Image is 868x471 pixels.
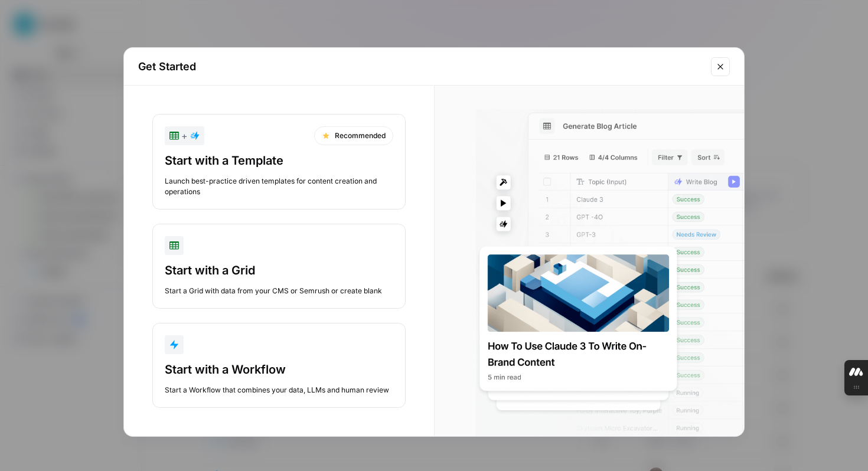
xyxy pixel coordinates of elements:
div: Launch best-practice driven templates for content creation and operations [165,176,393,197]
div: Start a Workflow that combines your data, LLMs and human review [165,385,393,395]
div: Recommended [314,126,393,145]
button: +RecommendedStart with a TemplateLaunch best-practice driven templates for content creation and o... [152,114,406,210]
div: + [169,129,200,143]
div: Start with a Workflow [165,361,393,378]
button: Start with a WorkflowStart a Workflow that combines your data, LLMs and human review [152,323,406,408]
div: Start with a Grid [165,262,393,279]
div: Start with a Template [165,152,393,169]
button: Start with a GridStart a Grid with data from your CMS or Semrush or create blank [152,224,406,309]
div: Start a Grid with data from your CMS or Semrush or create blank [165,286,393,296]
button: Close modal [711,57,730,76]
h2: Get Started [138,58,704,75]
